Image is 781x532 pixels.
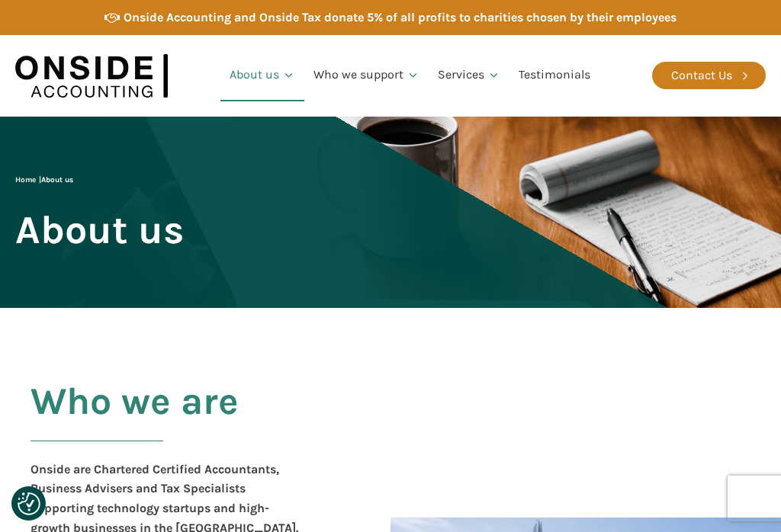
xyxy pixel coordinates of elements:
span: | [15,175,73,184]
div: Contact Us [671,66,732,85]
button: Consent Preferences [18,492,40,515]
h2: Who we are [31,380,239,460]
div: Onside Accounting and Onside Tax donate 5% of all profits to charities chosen by their employees [124,8,677,27]
a: Who we support [304,50,429,101]
span: About us [41,175,73,184]
img: Revisit consent button [18,492,40,515]
a: Testimonials [509,50,599,101]
a: About us [220,50,304,101]
span: About us [15,209,184,251]
a: Contact Us [652,62,766,89]
a: Home [15,175,36,184]
a: Services [429,50,509,101]
img: Onside Accounting [15,46,168,105]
